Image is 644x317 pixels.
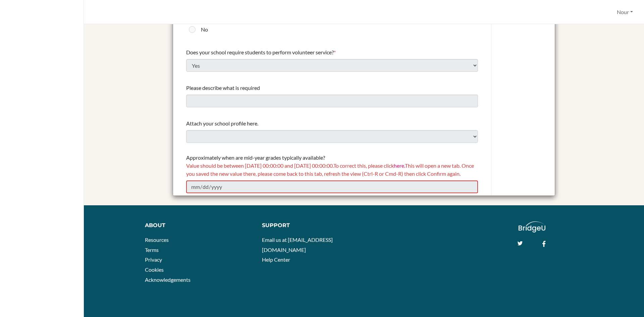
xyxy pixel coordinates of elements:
a: Privacy [145,256,162,263]
span: Does your school require students to perform volunteer service? [186,49,334,55]
a: Cookies [145,266,164,273]
span: Attach your school profile here. [186,120,258,126]
a: Acknowledgements [145,276,191,283]
label: No [201,25,208,34]
span: Approximately when are mid-year grades typically available? [186,154,325,161]
div: Support [262,221,357,229]
a: Resources [145,236,169,243]
div: About [145,221,247,229]
button: Nour [614,6,636,18]
a: Email us at [EMAIL_ADDRESS][DOMAIN_NAME] [262,236,333,253]
span: Please describe what is required [186,85,260,91]
a: Help Center [262,256,290,263]
a: here. [394,162,405,169]
span: Value should be between [DATE] 00:00:00 and [DATE] 00:00:00. To correct this, please click This w... [186,162,474,177]
a: Terms [145,247,159,253]
img: logo_white@2x-f4f0deed5e89b7ecb1c2cc34c3e3d731f90f0f143d5ea2071677605dd97b5244.png [519,221,546,232]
